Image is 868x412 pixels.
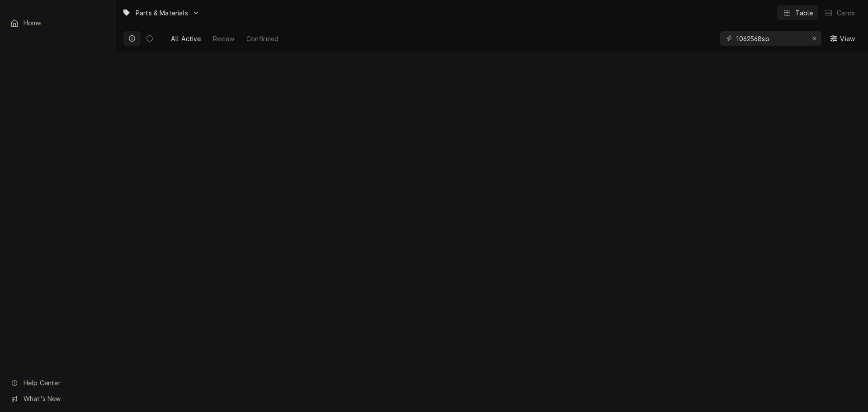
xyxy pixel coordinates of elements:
[118,5,203,20] a: Go to Parts & Materials
[246,34,278,43] div: Confirmed
[5,15,110,30] a: Home
[24,394,104,403] span: What's New
[24,378,104,388] span: Help Center
[807,31,821,46] button: Erase input
[136,8,188,18] span: Parts & Materials
[171,34,201,43] div: All Active
[736,31,804,46] input: Keyword search
[825,31,861,46] button: View
[795,8,813,18] div: Table
[5,375,110,390] a: Go to Help Center
[213,34,235,43] div: Review
[838,34,857,43] span: View
[24,18,105,28] span: Home
[5,391,110,406] a: Go to What's New
[837,8,855,18] div: Cards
